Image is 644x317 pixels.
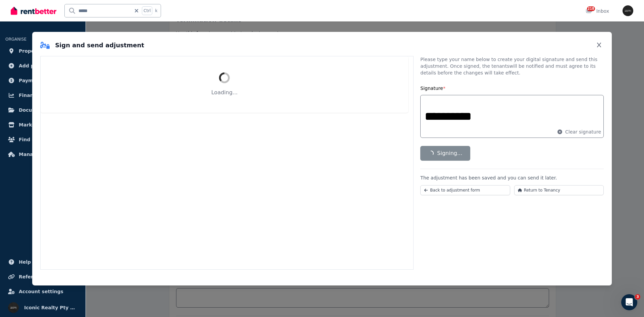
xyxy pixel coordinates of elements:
[420,86,445,91] label: Signature
[514,185,604,195] button: Return to Tenancy
[524,188,560,193] span: Return to Tenancy
[430,188,480,193] span: Back to adjustment form
[557,128,601,135] button: Clear signature
[635,294,640,300] span: 3
[437,149,462,157] span: Signing...
[40,41,144,50] h2: Sign and send adjustment
[420,174,604,181] p: The adjustment has been saved and you can send it later.
[57,89,392,97] p: Loading...
[420,185,510,195] button: Back to adjustment form
[420,56,604,76] p: Please type your name below to create your digital signature and send this adjustment. Once signe...
[420,146,470,161] button: Signing...
[594,40,604,51] button: Close
[621,294,637,310] iframe: Intercom live chat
